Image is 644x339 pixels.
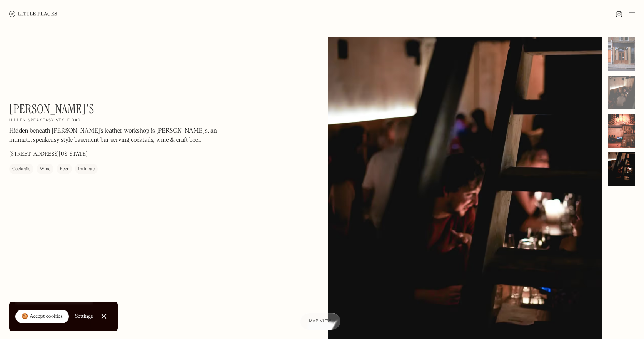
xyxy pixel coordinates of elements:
div: Wine [40,165,50,173]
h1: [PERSON_NAME]'s [9,102,94,116]
div: Close Cookie Popup [103,316,104,317]
a: 🍪 Accept cookies [15,310,69,324]
span: Map view [309,319,332,323]
div: Cocktails [12,165,30,173]
h2: Hidden speakeasy style bar [9,118,81,123]
p: [STREET_ADDRESS][US_STATE] [9,150,87,158]
div: Settings [75,314,93,319]
p: Hidden beneath [PERSON_NAME]'s leather workshop is [PERSON_NAME]'s, an intimate, speakeasy style ... [9,126,217,145]
div: Intimate [78,165,95,173]
a: Close Cookie Popup [96,309,112,324]
a: Map view [300,313,341,330]
div: 🍪 Accept cookies [22,313,63,321]
div: Beer [60,165,69,173]
a: Settings [75,308,93,325]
